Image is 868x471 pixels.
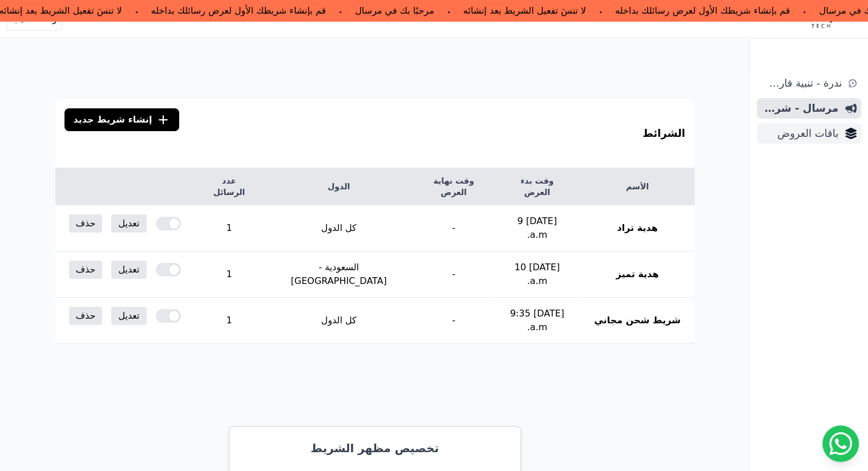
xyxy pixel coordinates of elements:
th: هدية تميز [580,251,694,298]
td: [DATE] 9:35 a.m. [494,298,580,344]
bdi: لا تنسَ تفعيل الشريط بعد إنشائه [463,5,586,16]
td: كل الدول [264,298,414,344]
td: 1 [195,205,264,251]
span: مرسال - شريط دعاية [761,100,838,116]
span: إنشاء شريط جديد [74,113,152,127]
th: الأسم [580,168,694,205]
a: تعديل [111,261,146,279]
span: ندرة - تنبية قارب علي النفاذ [761,75,842,91]
td: 1 [195,298,264,344]
bdi: قم بإنشاء شريطك الأول لعرض رسائلك بداخله [151,5,326,16]
span: إنشاء شريط جديد [64,145,180,159]
h3: الشرائط [643,125,685,141]
bdi: مرحبًا بك في مرسال [356,5,434,16]
th: شريط شحن مجاني [580,298,694,344]
th: الدول [264,168,414,205]
bdi: قم بإنشاء شريطك الأول لعرض رسائلك بداخله [616,5,791,16]
a: تعديل [111,307,146,325]
td: - [414,298,494,344]
a: تعديل [111,214,146,233]
td: السعودية - [GEOGRAPHIC_DATA] [264,251,414,298]
th: هدية تراد [580,205,694,251]
span: باقات العروض [761,125,838,141]
button: حذف [69,307,103,325]
button: حذف [69,214,103,233]
td: [DATE] 10 a.m. [494,251,580,298]
td: - [414,251,494,298]
th: وقت نهاية العرض [414,168,494,205]
th: عدد الرسائل [195,168,264,205]
td: - [414,205,494,251]
h3: تخصيص مظهر الشريط [243,440,507,456]
td: كل الدول [264,205,414,251]
button: حذف [69,261,103,279]
td: 1 [195,251,264,298]
th: وقت بدء العرض [494,168,580,205]
a: إنشاء شريط جديد [64,108,180,131]
td: [DATE] 9 a.m. [494,205,580,251]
